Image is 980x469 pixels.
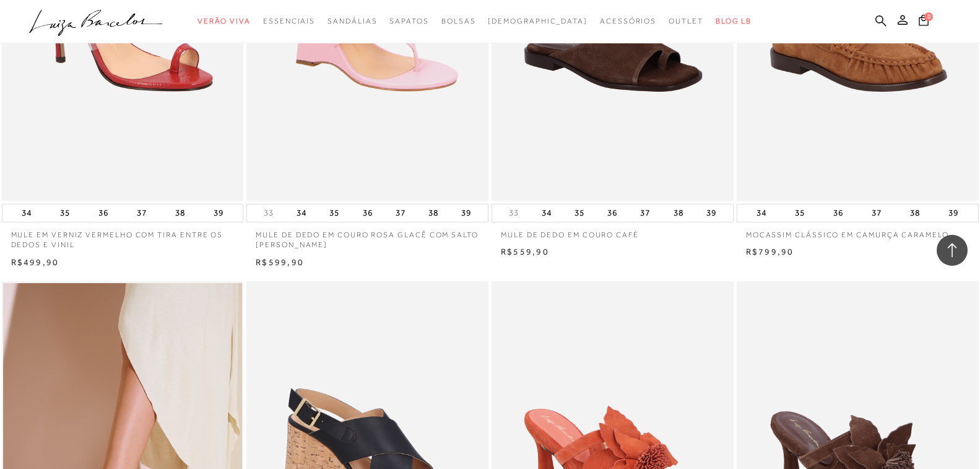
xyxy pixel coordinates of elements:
span: R$499,90 [11,257,59,267]
button: 36 [604,204,621,222]
button: 38 [425,204,442,222]
button: 38 [906,204,924,222]
span: R$799,90 [746,247,794,256]
button: 35 [326,204,343,222]
button: 34 [538,204,555,222]
button: 37 [133,204,150,222]
span: Verão Viva [197,17,251,25]
button: 37 [636,204,654,222]
span: Bolsas [441,17,476,25]
span: Essenciais [263,17,315,25]
a: BLOG LB [716,10,752,33]
a: MOCASSIM CLÁSSICO EM CAMURÇA CARAMELO [737,222,979,240]
a: categoryNavScreenReaderText [600,10,656,33]
span: R$559,90 [501,247,549,256]
button: 36 [95,204,112,222]
a: noSubCategoriesText [488,10,588,33]
button: 33 [505,207,523,219]
a: categoryNavScreenReaderText [669,10,703,33]
button: 39 [210,204,227,222]
button: 33 [260,207,277,219]
a: categoryNavScreenReaderText [263,10,315,33]
a: categoryNavScreenReaderText [327,10,377,33]
button: 35 [571,204,588,222]
button: 39 [703,204,720,222]
span: R$599,90 [256,257,304,267]
span: [DEMOGRAPHIC_DATA] [488,17,588,25]
span: BLOG LB [716,17,752,25]
a: categoryNavScreenReaderText [389,10,428,33]
span: Sapatos [389,17,428,25]
button: 0 [915,14,932,30]
button: 34 [18,204,35,222]
a: MULE DE DEDO EM COURO CAFÉ [492,222,734,240]
button: 35 [56,204,74,222]
span: Acessórios [600,17,656,25]
button: 38 [171,204,189,222]
button: 38 [670,204,687,222]
span: Sandálias [327,17,377,25]
a: categoryNavScreenReaderText [197,10,251,33]
button: 37 [392,204,409,222]
span: 0 [924,12,933,21]
button: 34 [293,204,310,222]
button: 39 [945,204,962,222]
button: 39 [457,204,475,222]
button: 36 [359,204,376,222]
a: MULE EM VERNIZ VERMELHO COM TIRA ENTRE OS DEDOS E VINIL [2,222,244,251]
button: 34 [753,204,770,222]
button: 36 [830,204,847,222]
button: 35 [791,204,809,222]
a: categoryNavScreenReaderText [441,10,476,33]
a: MULE DE DEDO EM COURO ROSA GLACÊ COM SALTO [PERSON_NAME] [246,222,488,251]
span: Outlet [669,17,703,25]
button: 37 [868,204,885,222]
